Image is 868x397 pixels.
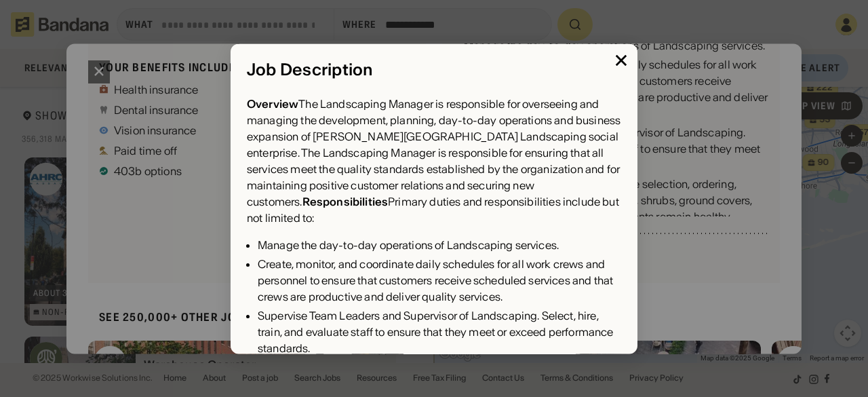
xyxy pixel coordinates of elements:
[258,307,621,356] div: Supervise Team Leaders and Supervisor of Landscaping. Select, hire, train, and evaluate staff to ...
[247,97,298,111] div: Overview
[247,60,621,79] div: Job Description
[247,96,621,226] div: The Landscaping Manager is responsible for overseeing and managing the development, planning, day...
[302,195,389,208] div: Responsibilities
[258,237,621,253] div: Manage the day-to-day operations of Landscaping services.
[258,256,621,305] div: Create, monitor, and coordinate daily schedules for all work crews and personnel to ensure that c...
